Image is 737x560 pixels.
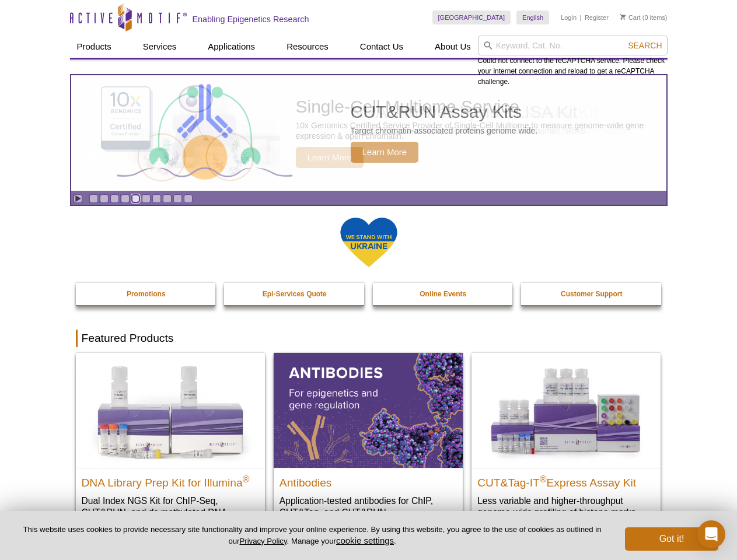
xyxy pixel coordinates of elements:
img: All Antibodies [274,353,463,467]
button: Got it! [625,527,718,551]
a: Register [585,13,609,22]
h2: CUT&RUN Assay Kits [351,103,538,121]
a: Go to slide 6 [142,194,151,203]
a: DNA Library Prep Kit for Illumina DNA Library Prep Kit for Illumina® Dual Index NGS Kit for ChIP-... [76,353,265,541]
a: Resources [280,36,336,58]
strong: Epi-Services Quote [263,290,327,298]
a: Promotions [76,283,217,305]
sup: ® [540,474,547,484]
strong: Online Events [420,290,466,298]
img: DNA Library Prep Kit for Illumina [76,353,265,467]
a: Customer Support [521,283,662,305]
a: CUT&Tag-IT® Express Assay Kit CUT&Tag-IT®Express Assay Kit Less variable and higher-throughput ge... [471,353,661,530]
li: (0 items) [620,10,668,24]
button: cookie settings [336,535,394,545]
strong: Promotions [127,290,166,298]
a: All Antibodies Antibodies Application-tested antibodies for ChIP, CUT&Tag, and CUT&RUN. [274,353,463,530]
a: Go to slide 8 [163,194,172,203]
img: We Stand With Ukraine [340,216,398,268]
span: Search [628,41,662,50]
li: | [580,10,582,24]
a: Toggle autoplay [74,194,82,203]
a: CUT&RUN Assay Kits CUT&RUN Assay Kits Target chromatin-associated proteins genome wide. Learn More [71,75,666,191]
a: Cart [620,13,641,22]
a: About Us [428,36,478,58]
strong: Customer Support [561,290,622,298]
sup: ® [243,474,250,484]
a: Go to slide 9 [173,194,182,203]
h2: Featured Products [76,330,662,347]
h2: DNA Library Prep Kit for Illumina [82,471,259,489]
a: Go to slide 1 [89,194,98,203]
a: Login [561,13,577,22]
input: Keyword, Cat. No. [478,36,668,55]
p: This website uses cookies to provide necessary site functionality and improve your online experie... [19,524,606,547]
a: Go to slide 3 [110,194,119,203]
img: CUT&RUN Assay Kits [117,80,292,187]
a: Epi-Services Quote [224,283,365,305]
a: Applications [201,36,262,58]
a: Go to slide 10 [184,194,193,203]
a: Go to slide 5 [131,194,140,203]
a: English [516,10,549,24]
a: Privacy Policy [239,537,287,545]
a: Products [70,36,118,58]
article: CUT&RUN Assay Kits [71,75,666,191]
img: CUT&Tag-IT® Express Assay Kit [471,353,661,467]
p: Target chromatin-associated proteins genome wide. [351,125,538,136]
p: Application-tested antibodies for ChIP, CUT&Tag, and CUT&RUN. [280,495,457,519]
p: Less variable and higher-throughput genome-wide profiling of histone marks​. [477,495,655,519]
div: Could not connect to the reCAPTCHA service. Please check your internet connection and reload to g... [478,36,668,87]
h2: Enabling Epigenetics Research [193,14,309,24]
a: Go to slide 2 [100,194,109,203]
div: Open Intercom Messenger [697,520,725,548]
a: Contact Us [353,36,410,58]
a: Online Events [373,283,514,305]
a: [GEOGRAPHIC_DATA] [432,10,511,24]
h2: Antibodies [280,471,457,489]
a: Go to slide 7 [152,194,161,203]
a: Go to slide 4 [121,194,130,203]
a: Services [136,36,184,58]
button: Search [624,40,665,51]
h2: CUT&Tag-IT Express Assay Kit [477,471,655,489]
img: Your Cart [620,14,626,20]
p: Dual Index NGS Kit for ChIP-Seq, CUT&RUN, and ds methylated DNA assays. [82,495,259,530]
span: Learn More [351,142,419,163]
